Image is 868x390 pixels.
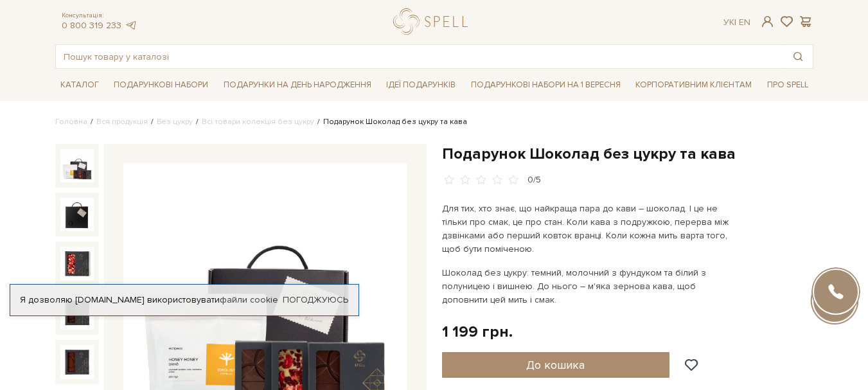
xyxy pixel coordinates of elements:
a: Всі товари колекція без цукру [202,117,314,127]
span: | [734,17,736,28]
div: 1 199 грн. [442,322,513,342]
a: Подарункові набори на 1 Вересня [466,74,626,96]
span: До кошика [526,358,585,372]
p: Для тих, хто знає, що найкраща пара до кави – шоколад. І це не тільки про смак, це про стан. Коли... [442,202,743,256]
div: Ук [723,17,750,28]
h1: Подарунок Шоколад без цукру та кава [442,144,813,164]
span: Ідеї подарунків [381,75,461,95]
li: Подарунок Шоколад без цукру та кава [314,116,467,128]
p: Шоколад без цукру: темний, молочний з фундуком та білий з полуницею і вишнею. До нього – м'яка зе... [442,266,743,306]
span: Про Spell [762,75,813,95]
a: Погоджуюсь [283,294,348,306]
input: Пошук товару у каталозі [56,45,783,68]
button: До кошика [442,352,670,378]
img: Подарунок Шоколад без цукру та кава [60,149,94,182]
button: Пошук товару у каталозі [783,45,813,68]
div: 0/5 [527,174,541,186]
a: logo [393,8,474,35]
a: 0 800 319 233 [62,20,121,31]
a: Без цукру [157,117,193,127]
img: Подарунок Шоколад без цукру та кава [60,198,94,231]
img: Подарунок Шоколад без цукру та кава [60,345,94,378]
div: Я дозволяю [DOMAIN_NAME] використовувати [10,294,359,306]
a: telegram [125,20,137,31]
a: файли cookie [220,294,278,305]
span: Каталог [55,75,104,95]
a: Вся продукція [96,117,148,127]
img: Подарунок Шоколад без цукру та кава [60,247,94,280]
span: Консультація: [62,12,137,20]
a: Головна [55,117,87,127]
span: Подарункові набори [109,75,213,95]
span: Подарунки на День народження [218,75,376,95]
a: Корпоративним клієнтам [630,74,757,96]
a: En [739,17,750,28]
